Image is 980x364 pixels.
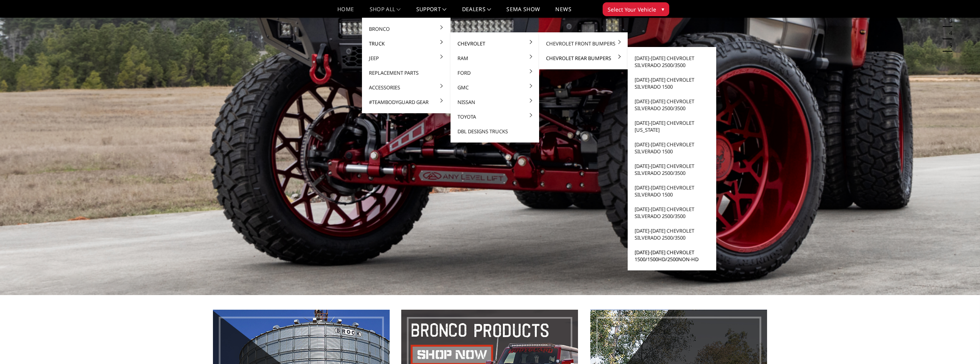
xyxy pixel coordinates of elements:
[454,109,536,124] a: Toyota
[631,159,713,180] a: [DATE]-[DATE] Chevrolet Silverado 2500/3500
[555,7,571,18] a: News
[370,7,401,18] a: shop all
[662,5,664,13] span: ▾
[454,80,536,95] a: GMC
[365,95,447,109] a: #TeamBodyguard Gear
[945,39,952,52] button: 5 of 5
[454,51,536,65] a: Ram
[454,95,536,109] a: Nissan
[631,202,713,223] a: [DATE]-[DATE] Chevrolet Silverado 2500/3500
[631,94,713,116] a: [DATE]-[DATE] Chevrolet Silverado 2500/3500
[365,22,447,36] a: Bronco
[365,51,447,65] a: Jeep
[608,5,656,13] span: Select Your Vehicle
[337,7,354,18] a: Home
[631,72,713,94] a: [DATE]-[DATE] Chevrolet Silverado 1500
[365,36,447,51] a: Truck
[631,223,713,245] a: [DATE]-[DATE] Chevrolet Silverado 2500/3500
[945,27,952,39] button: 4 of 5
[365,65,447,80] a: Replacement Parts
[631,51,713,72] a: [DATE]-[DATE] Chevrolet Silverado 2500/3500
[603,2,669,16] button: Select Your Vehicle
[462,7,491,18] a: Dealers
[454,124,536,139] a: DBL Designs Trucks
[945,15,952,27] button: 3 of 5
[941,327,980,364] iframe: Chat Widget
[542,36,625,51] a: Chevrolet Front Bumpers
[454,65,536,80] a: Ford
[416,7,447,18] a: Support
[506,7,540,18] a: SEMA Show
[631,137,713,159] a: [DATE]-[DATE] Chevrolet Silverado 1500
[365,80,447,95] a: Accessories
[631,180,713,202] a: [DATE]-[DATE] Chevrolet Silverado 1500
[631,245,713,267] a: [DATE]-[DATE] Chevrolet 1500/1500HD/2500non-HD
[631,116,713,137] a: [DATE]-[DATE] Chevrolet [US_STATE]
[454,36,536,51] a: Chevrolet
[542,51,625,65] a: Chevrolet Rear Bumpers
